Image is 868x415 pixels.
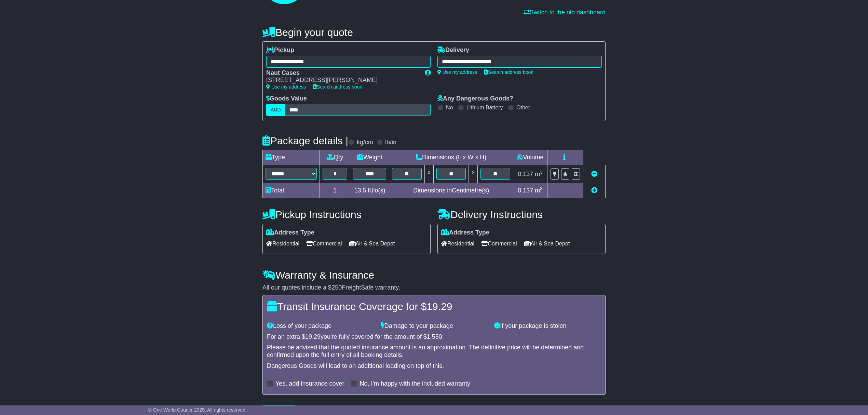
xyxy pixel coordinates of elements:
[446,104,453,111] label: No
[266,84,306,90] a: Use my address
[540,170,543,175] sup: 3
[262,27,606,38] h4: Begin your quote
[349,238,395,249] span: Air & Sea Depot
[389,150,513,165] td: Dimensions (L x W x H)
[441,229,489,237] label: Address Type
[377,322,491,330] div: Damage to your package
[350,150,389,165] td: Weight
[437,69,477,75] a: Use my address
[540,186,543,191] sup: 3
[360,380,470,388] label: No, I'm happy with the included warranty
[591,171,597,177] a: Remove this item
[484,69,533,75] a: Search address book
[266,104,285,116] label: AUD
[266,238,299,249] span: Residential
[524,9,606,16] a: Switch to the old dashboard
[262,209,431,220] h4: Pickup Instructions
[148,407,247,413] span: © One World Courier 2025. All rights reserved.
[427,333,442,340] span: 1,550
[591,187,597,194] a: Add new item
[389,183,513,198] td: Dimensions in Centimetre(s)
[518,187,533,194] span: 0.137
[267,333,601,341] div: For an extra $ you're fully covered for the amount of $ .
[266,95,307,103] label: Goods Value
[266,229,314,237] label: Address Type
[516,104,530,111] label: Other
[262,269,606,281] h4: Warranty & Insurance
[535,171,543,177] span: m
[466,104,503,111] label: Lithium Battery
[513,150,547,165] td: Volume
[266,46,294,54] label: Pickup
[313,84,362,90] a: Search address book
[350,183,389,198] td: Kilo(s)
[266,69,418,77] div: Naut Cases
[385,139,396,146] label: lb/in
[267,362,601,370] div: Dangerous Goods will lead to an additional loading on top of this.
[535,187,543,194] span: m
[266,77,418,84] div: [STREET_ADDRESS][PERSON_NAME]
[275,380,344,388] label: Yes, add insurance cover
[263,322,377,330] div: Loss of your package
[357,139,373,146] label: kg/cm
[306,238,342,249] span: Commercial
[262,284,606,292] div: All our quotes include a $ FreightSafe warranty.
[331,284,342,291] span: 250
[263,150,320,165] td: Type
[424,165,433,183] td: x
[518,171,533,177] span: 0.137
[320,150,350,165] td: Qty
[481,238,517,249] span: Commercial
[263,183,320,198] td: Total
[437,209,606,220] h4: Delivery Instructions
[437,95,513,103] label: Any Dangerous Goods?
[491,322,605,330] div: If your package is stolen
[469,165,478,183] td: x
[267,301,601,312] h4: Transit Insurance Coverage for $
[354,187,366,194] span: 13.5
[267,344,601,359] div: Please be advised that the quoted insurance amount is an approximation. The definitive price will...
[437,46,469,54] label: Delivery
[320,183,350,198] td: 1
[262,135,348,146] h4: Package details |
[441,238,474,249] span: Residential
[426,301,452,312] span: 19.29
[524,238,570,249] span: Air & Sea Depot
[305,333,321,340] span: 19.29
